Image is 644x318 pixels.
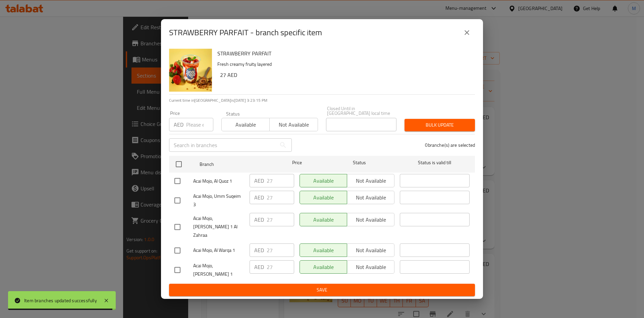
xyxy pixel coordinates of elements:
span: Branch [200,160,269,169]
input: Please enter price [267,260,294,274]
p: Current time in [GEOGRAPHIC_DATA] is [DATE] 3:23:15 PM [169,97,475,103]
input: Please enter price [267,243,294,257]
p: Fresh creamy fruity layered [217,60,470,69]
span: Status is valid till [400,158,470,167]
span: Save [174,286,470,294]
p: 0 branche(s) are selected [425,142,475,148]
div: Item branches updated successfully [24,297,97,304]
h2: STRAWBERRY PARFAIT - branch specific item [169,27,322,38]
p: AED [254,246,264,254]
button: Available [221,118,270,131]
p: AED [174,121,183,129]
span: Not available [272,120,315,130]
p: AED [254,263,264,271]
h6: STRAWBERRY PARFAIT [217,49,470,58]
input: Search in branches [169,138,276,152]
input: Please enter price [186,118,213,131]
span: Acai Mojo, [PERSON_NAME] 1 Al Zahraa [193,214,244,239]
h6: 27 AED [220,70,470,80]
span: Bulk update [410,121,470,129]
span: Acai Mojo, [PERSON_NAME] 1 [193,262,244,278]
button: Bulk update [405,119,475,131]
p: AED [254,216,264,224]
span: Acai Mojo, Al Quoz 1 [193,177,244,185]
input: Please enter price [267,213,294,226]
span: Available [224,120,267,130]
p: AED [254,193,264,201]
input: Please enter price [267,191,294,204]
button: Save [169,284,475,296]
span: Acai Mojo, Al Warqa 1 [193,246,244,255]
input: Please enter price [267,174,294,187]
img: STRAWBERRY PARFAIT [169,49,212,92]
span: Acai Mojo, Umm Suqeim 3 [193,192,244,209]
p: AED [254,177,264,185]
button: Not available [269,118,318,131]
span: Price [275,158,319,167]
button: close [459,25,475,41]
span: Status [325,158,394,167]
